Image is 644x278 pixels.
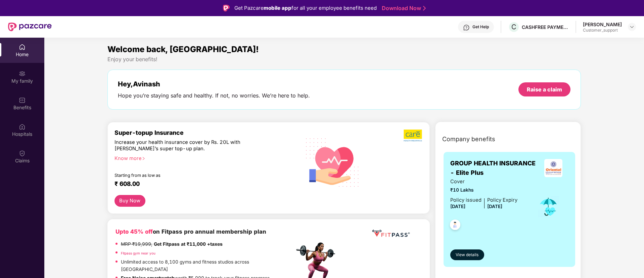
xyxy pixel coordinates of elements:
img: Logo [223,5,230,11]
div: ₹ 608.00 [114,180,288,188]
div: Get Pazcare for all your employee benefits need [234,4,377,12]
div: CASHFREE PAYMENTS INDIA PVT. LTD. [522,24,569,30]
a: Download Now [382,5,424,12]
img: svg+xml;base64,PHN2ZyBpZD0iSG9zcGl0YWxzIiB4bWxucz0iaHR0cDovL3d3dy53My5vcmcvMjAwMC9zdmciIHdpZHRoPS... [19,123,26,130]
b: on Fitpass pro annual membership plan [116,228,266,235]
span: [DATE] [487,204,502,209]
span: View details [456,252,478,258]
span: C [511,23,516,31]
strong: Get Fitpass at ₹11,000 +taxes [154,241,223,247]
img: svg+xml;base64,PHN2ZyB3aWR0aD0iMjAiIGhlaWdodD0iMjAiIHZpZXdCb3g9IjAgMCAyMCAyMCIgZmlsbD0ibm9uZSIgeG... [19,70,26,77]
div: Starting from as low as [114,173,266,177]
div: Hope you’re staying safe and healthy. If not, no worries. We’re here to help. [118,92,310,99]
div: Increase your health insurance cover by Rs. 20L with [PERSON_NAME]’s super top-up plan. [114,139,265,152]
div: Super-topup Insurance [114,129,294,136]
b: Upto 45% off [116,228,153,235]
span: Cover [450,178,517,186]
button: View details [450,249,484,260]
div: Policy Expiry [487,196,517,204]
img: svg+xml;base64,PHN2ZyBpZD0iSGVscC0zMngzMiIgeG1sbnM9Imh0dHA6Ly93d3cudzMub3JnLzIwMDAvc3ZnIiB3aWR0aD... [463,24,470,31]
span: [DATE] [450,204,465,209]
img: fppp.png [371,227,411,240]
img: svg+xml;base64,PHN2ZyB4bWxucz0iaHR0cDovL3d3dy53My5vcmcvMjAwMC9zdmciIHhtbG5zOnhsaW5rPSJodHRwOi8vd3... [301,129,365,195]
div: Customer_support [583,28,622,33]
span: GROUP HEALTH INSURANCE - Elite Plus [450,159,538,178]
div: Know more [114,155,290,160]
a: Fitpass gym near you [121,251,155,255]
img: insurerLogo [544,159,562,177]
img: svg+xml;base64,PHN2ZyBpZD0iSG9tZSIgeG1sbnM9Imh0dHA6Ly93d3cudzMub3JnLzIwMDAvc3ZnIiB3aWR0aD0iMjAiIG... [19,44,26,50]
span: right [142,157,145,160]
div: Policy issued [450,196,481,204]
span: ₹10 Lakhs [450,187,517,194]
div: Hey, Avinash [118,80,310,88]
p: Unlimited access to 8,100 gyms and fitness studios across [GEOGRAPHIC_DATA] [121,259,294,273]
div: Get Help [472,24,489,30]
img: New Pazcare Logo [8,23,52,31]
img: b5dec4f62d2307b9de63beb79f102df3.png [404,129,423,142]
del: MRP ₹19,999, [121,241,152,247]
button: Buy Now [114,195,145,207]
span: Welcome back, [GEOGRAPHIC_DATA]! [107,44,259,54]
img: svg+xml;base64,PHN2ZyBpZD0iQmVuZWZpdHMiIHhtbG5zPSJodHRwOi8vd3d3LnczLm9yZy8yMDAwL3N2ZyIgd2lkdGg9Ij... [19,97,26,104]
img: svg+xml;base64,PHN2ZyBpZD0iRHJvcGRvd24tMzJ4MzIiIHhtbG5zPSJodHRwOi8vd3d3LnczLm9yZy8yMDAwL3N2ZyIgd2... [629,24,635,30]
div: [PERSON_NAME] [583,21,622,28]
img: svg+xml;base64,PHN2ZyB4bWxucz0iaHR0cDovL3d3dy53My5vcmcvMjAwMC9zdmciIHdpZHRoPSI0OC45NDMiIGhlaWdodD... [447,217,463,234]
span: Company benefits [442,134,495,144]
img: svg+xml;base64,PHN2ZyBpZD0iQ2xhaW0iIHhtbG5zPSJodHRwOi8vd3d3LnczLm9yZy8yMDAwL3N2ZyIgd2lkdGg9IjIwIi... [19,150,26,157]
img: icon [538,196,559,218]
img: Stroke [423,5,426,12]
div: Enjoy your benefits! [107,56,581,63]
div: Raise a claim [527,86,562,93]
strong: mobile app [264,5,291,11]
